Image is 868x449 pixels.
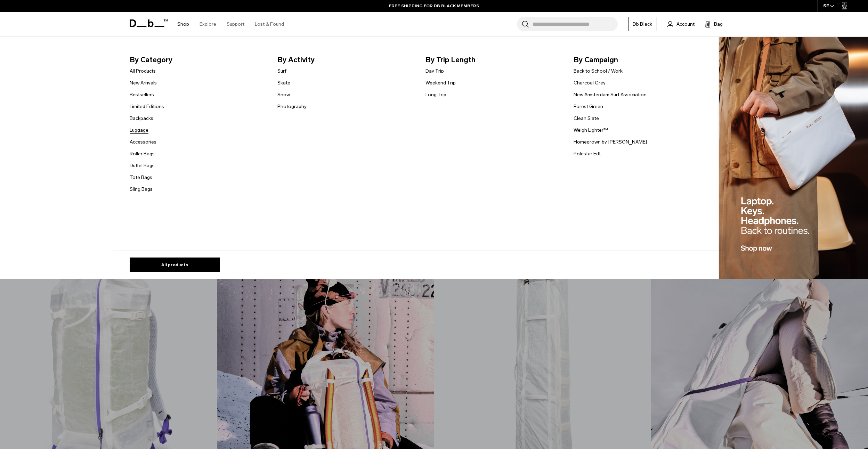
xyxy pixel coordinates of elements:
[425,54,562,65] span: By Trip Length
[574,126,608,134] a: Weigh Lighter™
[574,91,647,98] a: New Amsterdam Surf Association
[277,91,290,98] a: Snow
[130,91,154,98] a: Bestsellers
[574,115,599,122] a: Clean Slate
[667,20,695,28] a: Account
[574,103,603,110] a: Forest Green
[425,79,456,87] a: Weekend Trip
[574,54,711,65] span: By Campaign
[574,79,606,87] a: Charcoal Grey
[227,12,244,36] a: Support
[130,186,153,193] a: Sling Bags
[130,150,155,157] a: Roller Bags
[130,67,156,75] a: All Products
[676,21,695,28] span: Account
[389,3,479,9] a: FREE SHIPPING FOR DB BLACK MEMBERS
[130,258,220,272] a: All products
[130,103,164,110] a: Limited Editions
[277,54,414,65] span: By Activity
[705,20,723,28] button: Bag
[130,54,267,65] span: By Category
[425,91,446,98] a: Long Trip
[628,17,657,31] a: Db Black
[277,79,290,87] a: Skate
[130,126,148,134] a: Luggage
[574,67,623,75] a: Back to School / Work
[200,12,216,36] a: Explore
[574,150,602,157] a: Polestar Edt.
[130,79,157,87] a: New Arrivals
[255,12,284,36] a: Lost & Found
[277,67,286,75] a: Surf
[172,12,289,36] nav: Main Navigation
[425,67,444,75] a: Day Trip
[574,138,647,146] a: Homegrown by [PERSON_NAME]
[177,12,189,36] a: Shop
[130,162,155,169] a: Duffel Bags
[130,115,153,122] a: Backpacks
[277,103,307,110] a: Photography
[130,174,152,181] a: Tote Bags
[714,21,723,28] span: Bag
[719,37,868,279] img: Db
[130,138,156,146] a: Accessories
